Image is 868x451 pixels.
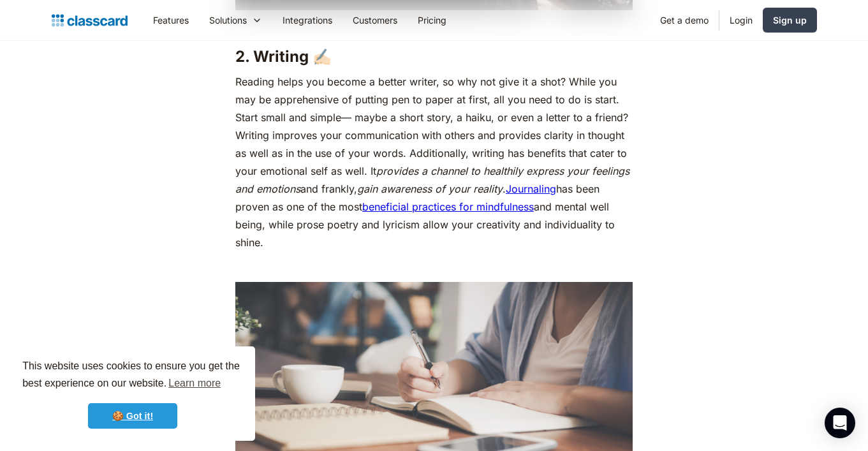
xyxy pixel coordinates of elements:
div: Solutions [199,6,272,34]
a: home [52,11,128,29]
div: Solutions [209,13,247,27]
strong: 2. Writing ✍🏻 [235,47,332,66]
a: dismiss cookie message [88,403,177,429]
div: Open Intercom Messenger [825,408,855,438]
span: This website uses cookies to ensure you get the best experience on our website. [22,359,243,393]
a: Features [143,6,199,34]
a: Integrations [272,6,342,34]
a: Sign up [763,8,817,33]
a: Get a demo [650,6,719,34]
a: Pricing [408,6,457,34]
p: Reading helps you become a better writer, so why not give it a shot? While you may be apprehensiv... [235,73,633,251]
a: beneficial practices for mindfulness [362,200,534,213]
em: gain awareness of your reality [357,182,503,195]
a: learn more about cookies [166,374,223,393]
a: Login [719,6,763,34]
div: cookieconsent [10,346,255,441]
p: ‍ [235,258,633,276]
a: Customers [342,6,408,34]
a: Journaling [506,182,556,195]
div: Sign up [773,13,807,27]
em: provides a channel to healthily express your feelings and emotions [235,165,629,195]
